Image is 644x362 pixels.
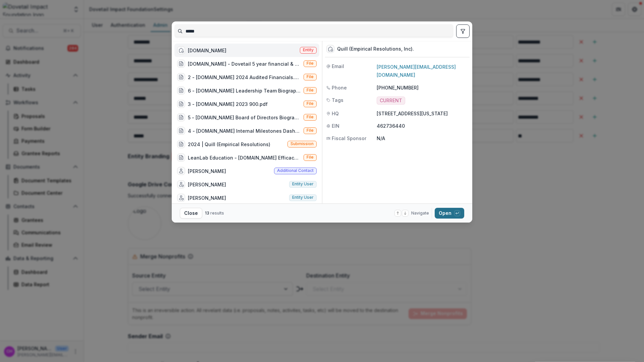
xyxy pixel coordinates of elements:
[188,181,226,188] div: [PERSON_NAME]
[188,60,301,67] div: [DOMAIN_NAME] - Dovetail 5 year financial & KPIs reporting template_Final_2025.xlsx
[303,48,314,52] span: Entity
[332,135,366,142] span: Fiscal Sponsor
[337,46,414,52] div: Quill (Empirical Resolutions, Inc).
[411,210,429,216] span: Navigate
[332,84,347,91] span: Phone
[456,24,470,38] button: toggle filters
[188,154,301,161] div: LeanLab Education - [DOMAIN_NAME] Efficacy Study - ESSA Tier III Efficacy Report On The Impact of...
[332,63,344,70] span: Email
[188,194,226,201] div: [PERSON_NAME]
[205,210,209,216] span: 13
[435,208,464,219] button: Open
[290,141,314,146] span: Submission
[377,84,468,91] p: [PHONE_NUMBER]
[307,88,314,93] span: File
[292,182,314,186] span: Entity user
[188,87,301,94] div: 6 - [DOMAIN_NAME] Leadership Team Biographies.pdf
[377,122,468,129] p: 462736440
[332,97,343,104] span: Tags
[377,64,456,78] a: [PERSON_NAME][EMAIL_ADDRESS][DOMAIN_NAME]
[380,98,402,104] span: CURRENT
[332,110,339,117] span: HQ
[377,135,468,142] p: N/A
[180,208,202,219] button: Close
[307,61,314,66] span: File
[188,168,226,175] div: [PERSON_NAME]
[188,74,301,81] div: 2 - [DOMAIN_NAME] 2024 Audited Financials.pdf
[188,114,301,121] div: 5 - [DOMAIN_NAME] Board of Directors Biographies.pdf
[332,122,339,129] span: EIN
[307,115,314,119] span: File
[292,195,314,200] span: Entity user
[188,141,270,148] div: 2024 | Quill (Empirical Resolutions)
[188,101,268,108] div: 3 - [DOMAIN_NAME] 2023 900.pdf
[210,210,224,216] span: results
[377,110,468,117] p: [STREET_ADDRESS][US_STATE]
[277,168,314,173] span: Additional contact
[307,128,314,133] span: File
[307,155,314,160] span: File
[307,101,314,106] span: File
[188,127,301,134] div: 4 - [DOMAIN_NAME] Internal Milestones Dashboard - 2025.pdf
[188,47,226,54] div: [DOMAIN_NAME]
[307,74,314,79] span: File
